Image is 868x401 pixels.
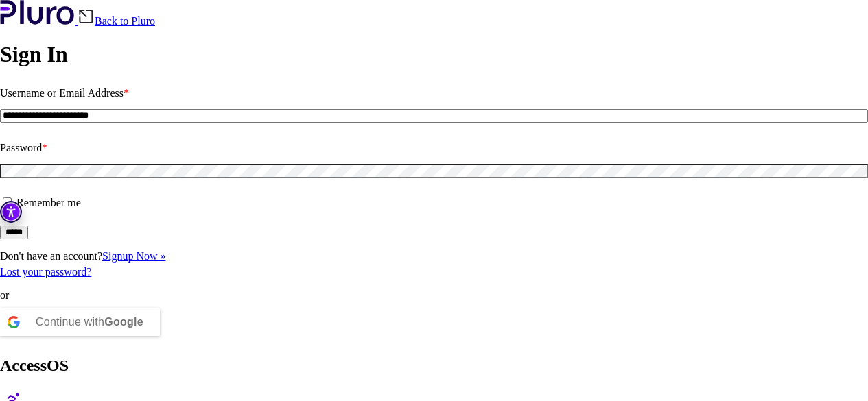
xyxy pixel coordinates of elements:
[102,250,165,262] a: Signup Now »
[78,8,95,25] img: Back icon
[78,15,155,27] a: Back to Pluro
[36,308,143,336] div: Continue with
[3,197,12,206] input: Remember me
[104,316,143,328] b: Google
